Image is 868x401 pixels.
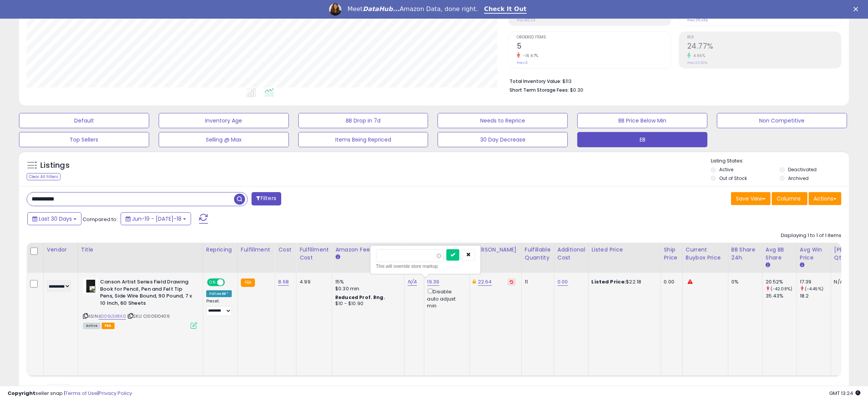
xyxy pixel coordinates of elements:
button: Top Sellers [19,132,149,147]
b: Total Inventory Value: [510,78,561,84]
button: Actions [809,192,841,205]
button: Jun-19 - [DATE]-18 [121,212,191,225]
small: Prev: 23.60% [687,60,707,65]
i: DataHub... [363,5,400,13]
div: Fulfillable Quantity [525,246,551,262]
div: This will override store markup [376,263,475,270]
button: 30 Day Decrease [438,132,568,147]
small: Avg Win Price. [800,262,804,269]
div: Additional Cost [557,246,585,262]
div: $10 - $10.90 [335,301,398,307]
div: 4.99 [299,278,326,285]
strong: Copyright [8,390,35,397]
div: Cost [278,246,293,254]
button: Columns [772,192,807,205]
div: Follow BB * [206,290,232,297]
span: Compared to: [83,216,118,223]
label: Archived [788,175,809,181]
div: Repricing [206,246,234,254]
div: 20.52% [766,278,796,285]
img: 41XNRHpxp8L._SL40_.jpg [83,278,98,294]
button: Filters [252,192,281,205]
div: ASIN: [83,278,197,328]
div: Ship Price [664,246,679,262]
div: Current Buybox Price [686,246,725,262]
small: -16.67% [520,53,538,59]
label: Active [719,166,733,173]
div: Listed Price [592,246,658,254]
span: Last 30 Days [39,215,72,223]
span: 2025-08-18 13:24 GMT [829,390,860,397]
small: Prev: 6 [517,60,527,65]
div: 35.43% [766,293,796,299]
a: N/A [408,278,417,286]
div: Avg Win Price [800,246,828,262]
div: BB Share 24h. [731,246,759,262]
button: Default [19,113,149,128]
div: Title [81,246,200,254]
span: ROI [687,35,841,40]
div: 15% [335,278,398,285]
span: Columns [777,195,801,202]
b: Reduced Prof. Rng. [335,294,385,301]
small: (-4.45%) [805,286,823,292]
small: Amazon Fees. [335,254,340,261]
div: 17.39 [800,278,831,285]
button: Inventory Age [159,113,289,128]
a: Privacy Policy [99,390,132,397]
a: 8.68 [278,278,289,286]
li: $113 [510,76,836,85]
button: Needs to Reprice [438,113,568,128]
button: BB Price Below Min [577,113,707,128]
div: seller snap | | [8,390,132,397]
button: EB [577,132,707,147]
small: FBA [241,278,255,287]
small: 4.96% [691,53,706,59]
small: Prev: $12.29 [517,18,535,22]
button: Selling @ Max [159,132,289,147]
a: Check It Out [484,5,527,14]
div: 0.00 [664,278,677,285]
img: Profile image for Georgie [329,3,341,16]
a: 22.64 [478,278,492,286]
span: FBA [102,323,115,329]
div: Displaying 1 to 1 of 1 items [781,232,841,239]
b: Listed Price: [592,278,626,285]
a: Terms of Use [65,390,97,397]
div: Amazon Fees [335,246,401,254]
span: Ordered Items [517,35,671,40]
div: Vendor [47,246,75,254]
b: Canson Artist Series Field Drawing Book for Pencil, Pen and Felt Tip Pens, Side Wire Bound, 90 Po... [100,278,193,309]
button: Non Competitive [717,113,847,128]
b: Short Term Storage Fees: [510,87,569,93]
div: Avg BB Share [766,246,793,262]
label: Deactivated [788,166,817,173]
small: Avg BB Share. [766,262,770,269]
span: Jun-19 - [DATE]-18 [132,215,182,223]
span: $0.30 [570,86,583,94]
div: Meet Amazon Data, done right. [347,5,478,13]
div: Fulfillment [241,246,272,254]
small: Prev: 35.43% [687,18,708,22]
h2: 5 [517,42,671,52]
button: Items Being Repriced [298,132,428,147]
th: CSV column name: cust_attr_2_Vendor [43,243,78,273]
a: B009L5XRA0 [99,313,126,320]
div: Fulfillment Cost [299,246,329,262]
div: Clear All Filters [27,173,61,180]
a: 19.39 [427,278,440,286]
div: $22.18 [592,278,655,285]
label: Out of Stock [719,175,747,181]
button: Save View [731,192,771,205]
p: Listing States: [711,158,849,165]
div: 11 [525,278,548,285]
div: Disable auto adjust min [427,287,464,309]
button: Last 30 Days [27,212,81,225]
h5: Listings [40,160,70,171]
div: 18.2 [800,293,831,299]
div: Close [854,7,861,11]
div: 0% [731,278,757,285]
small: (-42.08%) [771,286,792,292]
div: $0.30 min [335,285,398,292]
span: ON [208,279,217,286]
